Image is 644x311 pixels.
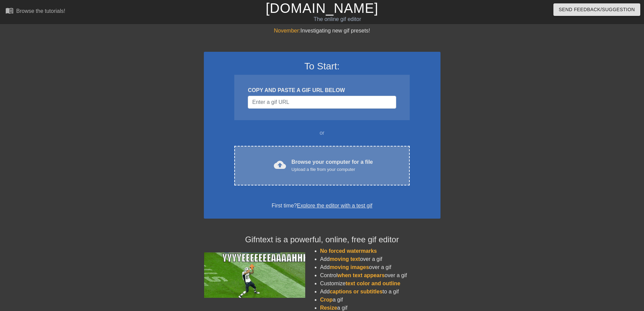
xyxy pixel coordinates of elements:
a: Explore the editor with a test gif [297,203,372,208]
span: Crop [320,297,333,303]
div: The online gif editor [218,15,457,23]
div: Browse the tutorials! [16,8,65,14]
input: Username [248,96,396,109]
span: moving text [330,256,360,262]
img: football_small.gif [204,252,305,298]
div: Browse your computer for a file [291,158,373,173]
span: Resize [320,305,337,311]
li: Add over a gif [320,255,440,263]
span: Send Feedback/Suggestion [559,5,635,14]
span: menu_book [5,6,14,15]
div: or [221,129,423,137]
span: moving images [330,264,369,270]
span: cloud_upload [274,159,286,171]
span: No forced watermarks [320,248,377,254]
span: November: [274,28,300,34]
button: Send Feedback/Suggestion [553,3,640,16]
span: text color and outline [345,281,400,286]
div: First time? [213,202,432,210]
a: [DOMAIN_NAME] [266,1,378,16]
h3: To Start: [213,61,432,72]
li: Control over a gif [320,271,440,280]
div: Investigating new gif presets! [204,27,440,35]
a: Browse the tutorials! [5,6,65,17]
span: captions or subtitles [330,289,382,294]
li: Add over a gif [320,263,440,271]
li: a gif [320,296,440,304]
div: COPY AND PASTE A GIF URL BELOW [248,86,396,94]
li: Customize [320,280,440,288]
div: Upload a file from your computer [291,166,373,173]
li: Add to a gif [320,288,440,296]
span: when text appears [337,272,385,278]
h4: Gifntext is a powerful, online, free gif editor [204,235,440,245]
